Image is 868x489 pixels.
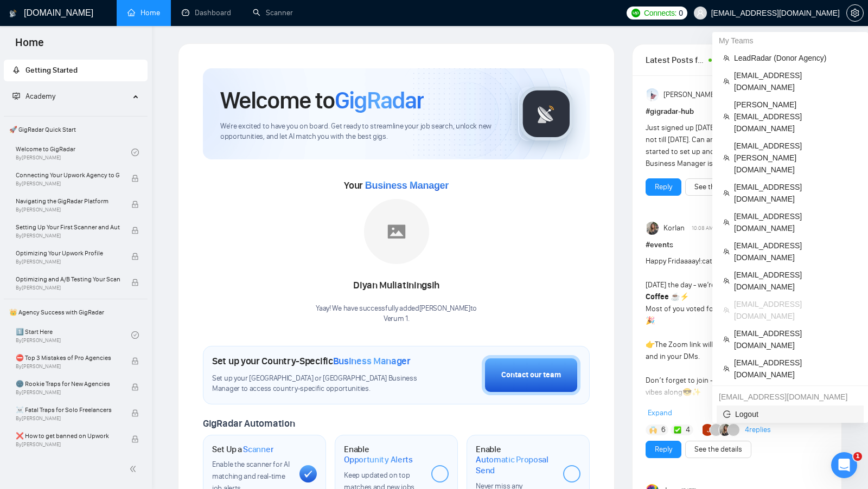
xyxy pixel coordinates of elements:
a: Reply [655,443,672,455]
span: 10:08 AM [692,223,713,233]
span: ☕ [671,292,680,301]
img: logo [9,5,17,22]
span: [EMAIL_ADDRESS][DOMAIN_NAME] [734,357,857,381]
span: Set up your [GEOGRAPHIC_DATA] or [GEOGRAPHIC_DATA] Business Manager to access country-specific op... [212,374,427,394]
a: 4replies [745,424,771,435]
span: check-circle [131,331,139,339]
span: By [PERSON_NAME] [16,233,120,239]
span: By [PERSON_NAME] [16,415,120,422]
span: By [PERSON_NAME] [16,207,120,213]
button: Reply [646,178,681,196]
span: ❌ How to get banned on Upwork [16,430,120,441]
span: [PERSON_NAME][EMAIL_ADDRESS][DOMAIN_NAME] [734,99,857,134]
button: See the details [685,441,751,458]
span: GigRadar Automation [203,417,295,429]
a: Reply [655,181,672,193]
button: See the details [685,178,751,196]
img: placeholder.png [364,199,429,264]
span: team [723,365,730,372]
p: Verum 1 . [316,314,477,324]
button: setting [846,4,864,22]
span: Logout [723,408,857,420]
a: setting [846,9,864,17]
span: team [723,219,730,226]
span: ⚡ [680,292,689,301]
span: By [PERSON_NAME] [16,285,120,291]
span: lock [131,175,139,182]
span: By [PERSON_NAME] [16,259,120,265]
h1: Welcome to [220,86,424,115]
span: 🎉 [646,316,655,325]
span: 😎 [682,388,692,397]
span: Korlan [663,222,685,234]
span: lock [131,435,139,443]
a: See the details [694,443,742,455]
span: By [PERSON_NAME] [16,181,120,187]
h1: # gigradar-hub [646,106,828,118]
img: Anisuzzaman Khan [647,88,660,101]
span: 0 [679,7,683,19]
span: team [723,78,730,85]
span: setting [847,9,863,17]
span: Optimizing Your Upwork Profile [16,248,120,259]
span: Connects: [644,7,676,19]
span: check-circle [131,149,139,156]
img: JM [703,424,714,436]
span: GigRadar [335,86,424,115]
span: By [PERSON_NAME] [16,389,120,396]
span: team [723,55,730,61]
span: team [723,190,730,196]
span: LeadRadar (Donor Agency) [734,52,857,64]
span: ⛔ Top 3 Mistakes of Pro Agencies [16,352,120,363]
div: Yaay! We have successfully added [PERSON_NAME] to [316,304,477,324]
span: lock [131,253,139,260]
a: searchScanner [253,8,293,17]
button: Contact our team [482,355,580,395]
span: 4 [686,424,690,435]
span: Academy [25,92,55,101]
span: Automatic Proposal Send [476,454,554,475]
span: lock [131,383,139,391]
span: Home [7,35,53,57]
img: upwork-logo.png [631,9,640,17]
span: ☠️ Fatal Traps for Solo Freelancers [16,404,120,415]
h1: # events [646,239,828,251]
span: [EMAIL_ADDRESS][DOMAIN_NAME] [734,269,857,293]
h1: Set up your Country-Specific [212,355,411,367]
span: [EMAIL_ADDRESS][PERSON_NAME][DOMAIN_NAME] [734,140,857,176]
img: 🙌 [649,426,657,434]
span: [EMAIL_ADDRESS][DOMAIN_NAME] [734,69,857,93]
h1: Enable [476,444,554,476]
span: lock [131,279,139,286]
img: gigradar-logo.png [519,87,573,141]
h1: Enable [344,444,423,465]
div: Contact our team [501,369,561,381]
span: Latest Posts from the GigRadar Community [646,53,705,67]
span: [EMAIL_ADDRESS][DOMAIN_NAME] [734,210,857,234]
span: 👑 Agency Success with GigRadar [5,301,146,323]
span: [EMAIL_ADDRESS][DOMAIN_NAME] [734,327,857,351]
span: [EMAIL_ADDRESS][DOMAIN_NAME] [734,240,857,263]
span: 🚀 GigRadar Quick Start [5,119,146,140]
span: team [723,307,730,313]
span: [PERSON_NAME] [663,89,717,101]
span: lock [131,409,139,417]
a: dashboardDashboard [182,8,231,17]
span: team [723,113,730,120]
a: homeHome [127,8,160,17]
span: logout [723,410,731,418]
span: Business Manager [333,355,411,367]
span: rocket [12,66,20,74]
span: team [723,248,730,255]
span: Scanner [243,444,273,455]
span: We're excited to have you on board. Get ready to streamline your job search, unlock new opportuni... [220,121,501,142]
img: Korlan [720,424,732,436]
div: Just signed up [DATE], my onboarding call is not till [DATE]. Can anyone help me to get started t... [646,122,792,170]
span: lock [131,201,139,208]
span: 1 [853,452,862,461]
span: Academy [12,92,55,101]
span: Connecting Your Upwork Agency to GigRadar [16,170,120,181]
span: By [PERSON_NAME] [16,441,120,448]
h1: Set Up a [212,444,273,455]
span: 6 [661,424,666,435]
